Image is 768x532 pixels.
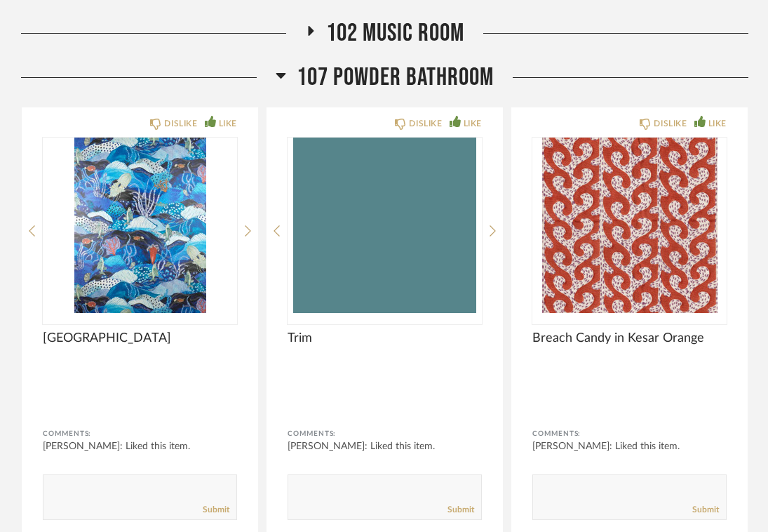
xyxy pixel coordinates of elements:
div: 0 [532,138,727,313]
a: Submit [447,504,474,516]
div: LIKE [219,117,237,131]
img: undefined [43,138,237,313]
span: 107 Powder Bathroom [297,62,494,93]
div: Comments: [43,427,237,441]
div: LIKE [708,117,727,131]
div: [PERSON_NAME]: Liked this item. [532,439,727,453]
div: LIKE [464,117,482,131]
div: DISLIKE [164,117,197,131]
div: DISLIKE [409,117,442,131]
a: Submit [692,504,719,516]
span: Trim [288,331,482,346]
span: Breach Candy in Kesar Orange [532,331,727,346]
div: 0 [43,138,237,313]
div: [PERSON_NAME]: Liked this item. [288,439,482,453]
img: undefined [532,138,727,313]
div: Comments: [288,427,482,441]
a: Submit [203,504,229,516]
span: [GEOGRAPHIC_DATA] [43,331,237,346]
div: 0 [288,138,482,313]
div: Comments: [532,427,727,441]
img: undefined [288,138,482,313]
span: 102 Music Room [326,18,464,48]
div: DISLIKE [654,117,687,131]
div: [PERSON_NAME]: Liked this item. [43,439,237,453]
